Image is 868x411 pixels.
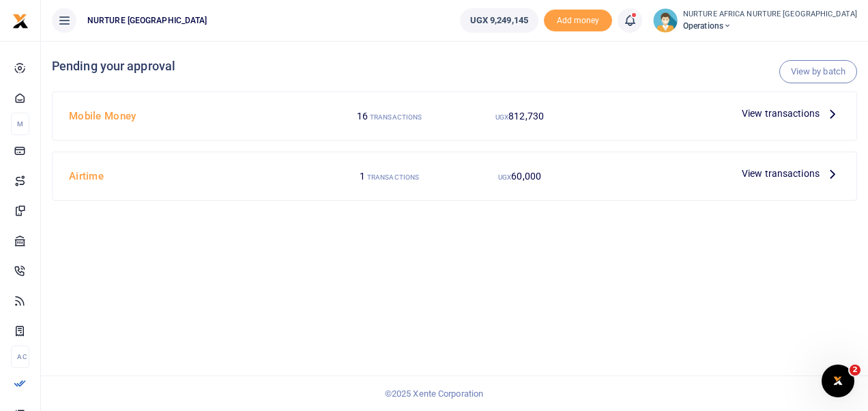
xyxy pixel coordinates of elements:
[367,173,419,181] small: TRANSACTIONS
[460,8,538,33] a: UGX 9,249,145
[11,113,29,135] li: M
[683,9,857,20] small: NURTURE AFRICA NURTURE [GEOGRAPHIC_DATA]
[822,365,854,397] iframe: Intercom live chat
[370,113,422,121] small: TRANSACTIONS
[544,10,612,32] li: Toup your wallet
[544,10,612,32] span: Add money
[498,173,511,181] small: UGX
[544,14,612,25] a: Add money
[69,169,319,184] h4: Airtime
[12,15,29,25] a: logo-small logo-large logo-large
[742,106,820,121] span: View transactions
[357,111,368,122] span: 16
[779,60,857,83] a: View by batch
[742,166,820,181] span: View transactions
[12,13,29,29] img: logo-small
[52,59,857,74] h4: Pending your approval
[511,171,541,182] span: 60,000
[454,8,544,33] li: Wallet ballance
[850,365,860,375] span: 2
[683,20,857,32] span: Operations
[69,109,319,124] h4: Mobile Money
[495,113,508,121] small: UGX
[360,171,365,182] span: 1
[653,8,857,33] a: profile-user NURTURE AFRICA NURTURE [GEOGRAPHIC_DATA] Operations
[470,14,528,27] span: UGX 9,249,145
[653,8,678,33] img: profile-user
[82,14,213,27] span: NURTURE [GEOGRAPHIC_DATA]
[11,345,29,368] li: Ac
[508,111,544,122] span: 812,730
